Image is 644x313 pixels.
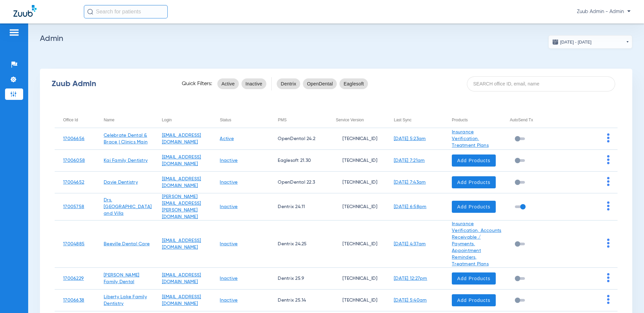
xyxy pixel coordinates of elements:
[63,242,85,246] a: 17004885
[104,158,148,163] a: Kai Family Dentistry
[269,193,327,221] td: Dentrix 24.11
[182,80,212,87] span: Quick Filters:
[327,150,385,172] td: [TECHNICAL_ID]
[452,294,496,306] button: Add Products
[269,172,327,193] td: OpenDental 22.3
[220,298,237,303] a: Inactive
[63,204,84,209] a: 17005758
[162,116,212,124] div: Login
[220,276,237,281] a: Inactive
[40,35,632,42] h2: Admin
[452,154,496,167] button: Add Products
[343,80,364,87] span: Eaglesoft
[452,116,501,124] div: Products
[336,116,385,124] div: Service Version
[307,80,333,87] span: OpenDental
[63,276,84,281] a: 17006229
[394,242,426,246] a: [DATE] 4:37am
[452,222,501,266] a: Insurance Verification, Accounts Receivable / Payments, Appointment Reminders, Treatment Plans
[577,8,631,15] span: Zuub Admin - Admin
[63,116,95,124] div: Office Id
[394,204,426,209] a: [DATE] 6:58pm
[607,133,609,142] img: group-dot-blue.svg
[104,198,152,216] a: Drs. [GEOGRAPHIC_DATA] and Villa
[104,295,147,306] a: Liberty Lake Family Dentistry
[84,5,168,18] input: Search for patients
[457,275,490,282] span: Add Products
[394,158,425,163] a: [DATE] 7:21am
[87,9,93,15] img: Search Icon
[510,116,559,124] div: AutoSend Tx
[457,179,490,186] span: Add Products
[104,116,114,124] div: Name
[552,39,559,45] img: date.svg
[327,128,385,150] td: [TECHNICAL_ID]
[221,80,235,87] span: Active
[278,116,327,124] div: PMS
[220,116,269,124] div: Status
[104,180,138,185] a: Davie Dentistry
[162,177,201,188] a: [EMAIL_ADDRESS][DOMAIN_NAME]
[336,116,364,124] div: Service Version
[327,290,385,311] td: [TECHNICAL_ID]
[104,273,139,284] a: [PERSON_NAME] Family Dental
[63,298,84,303] a: 17006638
[217,77,266,90] mat-chip-listbox: status-filters
[269,268,327,290] td: Dentrix 25.9
[104,116,153,124] div: Name
[457,297,490,304] span: Add Products
[394,116,443,124] div: Last Sync
[63,116,78,124] div: Office Id
[162,238,201,250] a: [EMAIL_ADDRESS][DOMAIN_NAME]
[452,176,496,188] button: Add Products
[281,80,296,87] span: Dentrix
[510,116,533,124] div: AutoSend Tx
[162,155,201,166] a: [EMAIL_ADDRESS][DOMAIN_NAME]
[162,295,201,306] a: [EMAIL_ADDRESS][DOMAIN_NAME]
[220,158,237,163] a: Inactive
[162,133,201,144] a: [EMAIL_ADDRESS][DOMAIN_NAME]
[394,298,427,303] a: [DATE] 5:40am
[63,136,85,141] a: 17006656
[607,201,609,210] img: group-dot-blue.svg
[452,116,468,124] div: Products
[327,221,385,268] td: [TECHNICAL_ID]
[394,276,427,281] a: [DATE] 12:27pm
[9,28,19,37] img: hamburger-icon
[452,201,496,213] button: Add Products
[394,136,426,141] a: [DATE] 5:23am
[104,133,148,144] a: Celebrate Dental & Brace | Clinics Main
[548,35,632,49] button: [DATE] - [DATE]
[162,194,201,219] a: [PERSON_NAME][EMAIL_ADDRESS][PERSON_NAME][DOMAIN_NAME]
[327,193,385,221] td: [TECHNICAL_ID]
[269,290,327,311] td: Dentrix 25.14
[607,177,609,186] img: group-dot-blue.svg
[607,155,609,164] img: group-dot-blue.svg
[269,128,327,150] td: OpenDental 24.2
[394,180,426,185] a: [DATE] 7:43am
[467,76,615,91] input: SEARCH office ID, email, name
[220,242,237,246] a: Inactive
[452,272,496,285] button: Add Products
[607,273,609,282] img: group-dot-blue.svg
[162,273,201,284] a: [EMAIL_ADDRESS][DOMAIN_NAME]
[63,180,84,185] a: 17004652
[220,136,234,141] a: Active
[457,157,490,164] span: Add Products
[452,130,489,148] a: Insurance Verification, Treatment Plans
[394,116,412,124] div: Last Sync
[104,242,150,246] a: Beeville Dental Care
[327,268,385,290] td: [TECHNICAL_ID]
[220,204,237,209] a: Inactive
[220,116,231,124] div: Status
[52,80,170,87] div: Zuub Admin
[220,180,237,185] a: Inactive
[246,80,262,87] span: Inactive
[162,116,172,124] div: Login
[63,158,85,163] a: 17006058
[269,150,327,172] td: Eaglesoft 21.30
[269,221,327,268] td: Dentrix 24.25
[277,77,368,90] mat-chip-listbox: pms-filters
[278,116,286,124] div: PMS
[607,295,609,304] img: group-dot-blue.svg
